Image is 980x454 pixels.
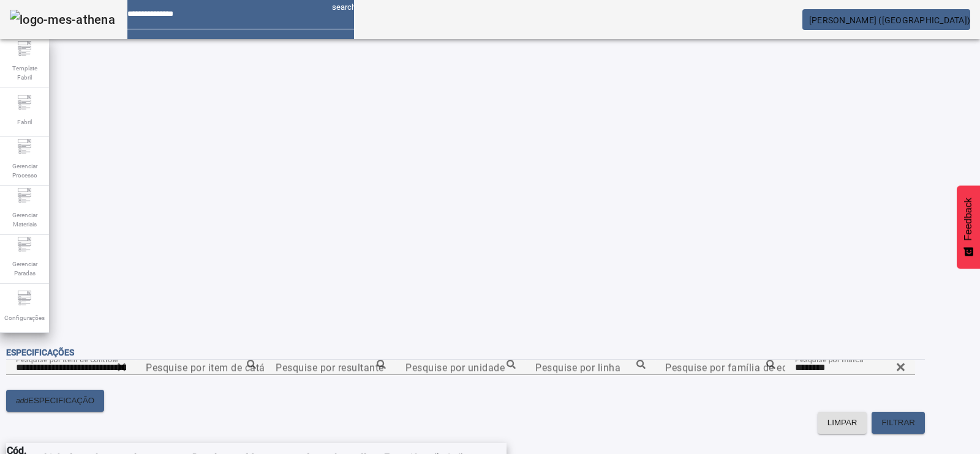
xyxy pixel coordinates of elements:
[809,15,970,25] span: [PERSON_NAME] ([GEOGRAPHIC_DATA])
[16,355,118,363] mat-label: Pesquise por item de controle
[146,360,256,375] input: Number
[795,355,864,363] mat-label: Pesquise por marca
[1,310,48,326] span: Configurações
[795,360,905,375] input: Number
[16,360,126,375] input: Number
[13,114,36,130] span: Fabril
[665,360,775,375] input: Number
[872,412,925,434] button: FILTRAR
[957,185,980,269] button: Feedback - Mostrar pesquisa
[405,360,516,375] input: Number
[6,158,43,184] span: Gerenciar Processo
[276,360,386,375] input: Number
[6,256,43,281] span: Gerenciar Paradas
[6,348,74,357] span: Especificações
[6,207,43,233] span: Gerenciar Materiais
[963,198,974,240] span: Feedback
[6,60,43,86] span: Template Fabril
[28,395,94,407] span: ESPECIFICAÇÃO
[881,417,915,429] span: FILTRAR
[535,360,646,375] input: Number
[827,417,858,429] span: LIMPAR
[276,362,384,373] mat-label: Pesquise por resultante
[10,10,115,29] img: logo-mes-athena
[146,362,285,373] mat-label: Pesquise por item de catálogo
[6,390,104,412] button: addESPECIFICAÇÃO
[405,362,505,373] mat-label: Pesquise por unidade
[665,362,837,373] mat-label: Pesquise por família de equipamento
[818,412,867,434] button: LIMPAR
[535,362,620,373] mat-label: Pesquise por linha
